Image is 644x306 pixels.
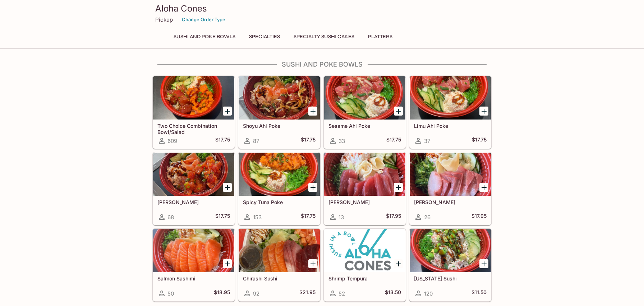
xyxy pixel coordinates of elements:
button: Add Wasabi Masago Ahi Poke [223,183,232,192]
h5: [PERSON_NAME] [414,199,487,205]
button: Add Maguro Sashimi [394,183,403,192]
a: [PERSON_NAME]68$17.75 [153,152,235,225]
h5: Salmon Sashimi [157,275,230,282]
a: Shrimp Tempura52$13.50 [324,229,406,301]
a: Sesame Ahi Poke33$17.75 [324,76,406,149]
h5: Two Choice Combination Bowl/Salad [157,123,230,135]
span: 50 [167,290,174,297]
button: Specialties [245,32,284,42]
span: 87 [253,138,259,144]
h5: [PERSON_NAME] [157,199,230,205]
span: 33 [339,138,345,144]
button: Add Shoyu Ahi Poke [308,107,317,116]
span: 37 [424,138,430,144]
div: Maguro Sashimi [324,153,405,196]
div: Limu Ahi Poke [410,76,491,120]
h3: Aloha Cones [155,3,489,14]
h5: $13.50 [385,289,401,298]
span: 609 [167,138,177,144]
h5: $17.75 [386,136,401,145]
h5: $17.75 [301,213,316,221]
div: Shoyu Ahi Poke [239,76,320,120]
button: Add Chirashi Sushi [308,259,317,268]
div: Two Choice Combination Bowl/Salad [153,76,234,120]
h5: Shoyu Ahi Poke [243,123,316,129]
a: [PERSON_NAME]13$17.95 [324,152,406,225]
button: Add Limu Ahi Poke [479,107,488,116]
a: Two Choice Combination Bowl/Salad609$17.75 [153,76,235,149]
span: 120 [424,290,433,297]
h5: [PERSON_NAME] [328,199,401,205]
a: [PERSON_NAME]26$17.95 [409,152,491,225]
a: Limu Ahi Poke37$17.75 [409,76,491,149]
h4: Sushi and Poke Bowls [152,60,492,68]
h5: Chirashi Sushi [243,275,316,282]
span: 68 [167,214,174,221]
span: 153 [253,214,262,221]
a: Spicy Tuna Poke153$17.75 [238,152,320,225]
div: Spicy Tuna Poke [239,153,320,196]
h5: Spicy Tuna Poke [243,199,316,205]
h5: $17.75 [215,213,230,221]
button: Specialty Sushi Cakes [290,32,358,42]
button: Add Sesame Ahi Poke [394,107,403,116]
button: Change Order Type [179,14,229,25]
div: California Sushi [410,229,491,272]
span: 26 [424,214,431,221]
div: Wasabi Masago Ahi Poke [153,153,234,196]
button: Add Spicy Tuna Poke [308,183,317,192]
button: Platters [364,32,396,42]
button: Add Salmon Sashimi [223,259,232,268]
button: Add Two Choice Combination Bowl/Salad [223,107,232,116]
h5: $17.95 [386,213,401,221]
h5: Sesame Ahi Poke [328,123,401,129]
div: Hamachi Sashimi [410,153,491,196]
div: Shrimp Tempura [324,229,405,272]
div: Salmon Sashimi [153,229,234,272]
h5: $18.95 [214,289,230,298]
h5: [US_STATE] Sushi [414,275,487,282]
a: Chirashi Sushi92$21.95 [238,229,320,301]
h5: $17.95 [471,213,487,221]
button: Sushi and Poke Bowls [170,32,239,42]
p: Pickup [155,16,173,23]
a: [US_STATE] Sushi120$11.50 [409,229,491,301]
h5: Limu Ahi Poke [414,123,487,129]
h5: $17.75 [301,136,316,145]
span: 92 [253,290,259,297]
h5: $17.75 [472,136,487,145]
button: Add Hamachi Sashimi [479,183,488,192]
div: Sesame Ahi Poke [324,76,405,120]
h5: $21.95 [299,289,316,298]
span: 52 [339,290,345,297]
h5: Shrimp Tempura [328,275,401,282]
h5: $11.50 [471,289,487,298]
div: Chirashi Sushi [239,229,320,272]
button: Add Shrimp Tempura [394,259,403,268]
a: Salmon Sashimi50$18.95 [153,229,235,301]
a: Shoyu Ahi Poke87$17.75 [238,76,320,149]
span: 13 [339,214,344,221]
button: Add California Sushi [479,259,488,268]
h5: $17.75 [215,136,230,145]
